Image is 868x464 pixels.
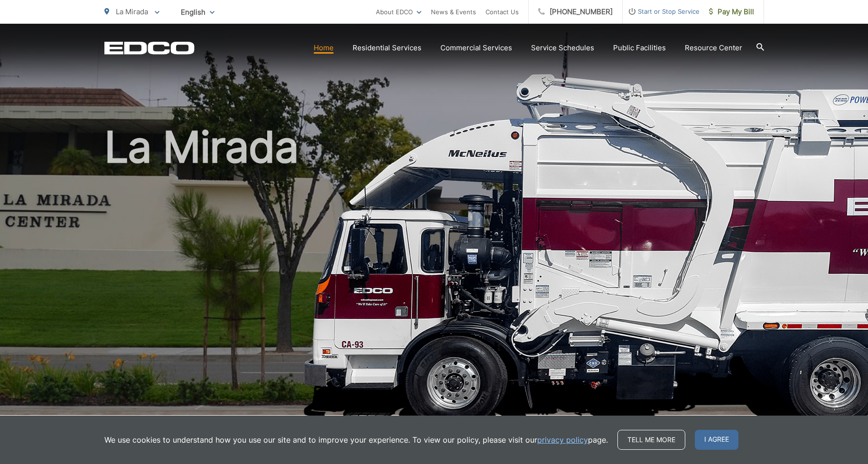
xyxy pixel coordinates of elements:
[314,42,334,54] a: Home
[685,42,742,54] a: Resource Center
[695,430,738,450] span: I agree
[116,7,148,16] span: La Mirada
[174,4,222,20] span: English
[104,434,608,445] p: We use cookies to understand how you use our site and to improve your experience. To view our pol...
[353,42,421,54] a: Residential Services
[613,42,666,54] a: Public Facilities
[376,6,421,18] a: About EDCO
[431,6,476,18] a: News & Events
[617,430,685,450] a: Tell me more
[485,6,519,18] a: Contact Us
[531,42,594,54] a: Service Schedules
[104,123,764,424] h1: La Mirada
[709,6,754,18] span: Pay My Bill
[537,434,588,445] a: privacy policy
[104,41,195,55] a: EDCD logo. Return to the homepage.
[440,42,512,54] a: Commercial Services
